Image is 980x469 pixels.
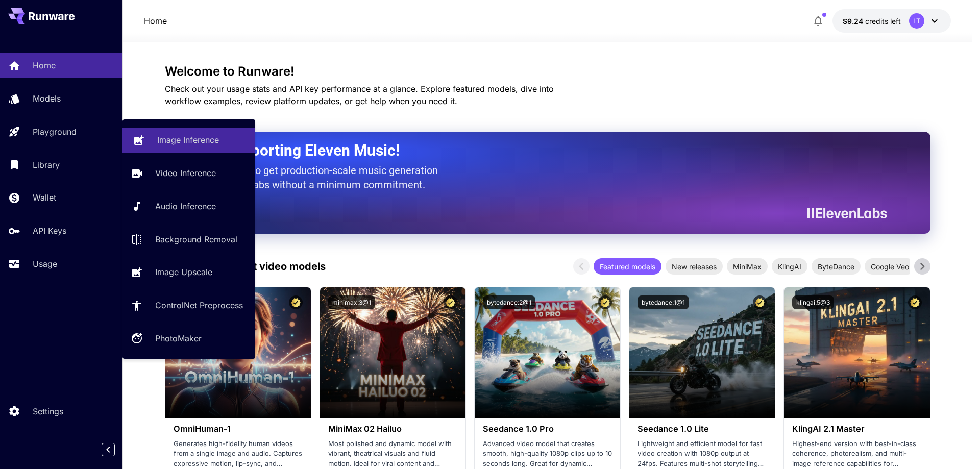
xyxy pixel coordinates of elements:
[666,261,723,272] span: New releases
[792,424,921,434] h3: KlingAI 2.1 Master
[174,424,303,434] h3: OmniHuman‑1
[33,405,63,417] p: Settings
[638,439,767,469] p: Lightweight and efficient model for fast video creation with 1080p output at 24fps. Features mult...
[638,424,767,434] h3: Seedance 1.0 Lite
[328,295,375,309] button: minimax:3@1
[190,163,446,192] p: The only way to get production-scale music generation from Eleven Labs without a minimum commitment.
[328,424,457,434] h3: MiniMax 02 Hailuo
[155,167,216,179] p: Video Inference
[483,424,612,434] h3: Seedance 1.0 Pro
[102,443,115,456] button: Collapse sidebar
[144,15,167,27] nav: breadcrumb
[444,295,457,309] button: Certified Model – Vetted for best performance and includes a commercial license.
[320,287,465,418] img: alt
[122,260,255,285] a: Image Upscale
[33,59,56,71] p: Home
[33,126,77,138] p: Playground
[909,13,924,29] div: LT
[190,141,879,160] h2: Now Supporting Eleven Music!
[772,261,807,272] span: KlingAI
[122,161,255,186] a: Video Inference
[165,84,554,106] span: Check out your usage stats and API key performance at a glance. Explore featured models, dive int...
[727,261,768,272] span: MiniMax
[908,295,922,309] button: Certified Model – Vetted for best performance and includes a commercial license.
[174,439,303,469] p: Generates high-fidelity human videos from a single image and audio. Captures expressive motion, l...
[155,266,212,278] p: Image Upscale
[598,295,612,309] button: Certified Model – Vetted for best performance and includes a commercial license.
[33,191,56,204] p: Wallet
[792,439,921,469] p: Highest-end version with best-in-class coherence, photorealism, and multi-image reference capabil...
[638,295,689,309] button: bytedance:1@1
[157,134,219,146] p: Image Inference
[483,295,535,309] button: bytedance:2@1
[155,233,237,245] p: Background Removal
[155,299,243,311] p: ControlNet Preprocess
[784,287,929,418] img: alt
[165,64,930,79] h3: Welcome to Runware!
[33,225,66,237] p: API Keys
[155,200,216,212] p: Audio Inference
[483,439,612,469] p: Advanced video model that creates smooth, high-quality 1080p clips up to 10 seconds long. Great f...
[594,261,661,272] span: Featured models
[144,15,167,27] p: Home
[629,287,775,418] img: alt
[865,17,901,26] span: credits left
[289,295,303,309] button: Certified Model – Vetted for best performance and includes a commercial license.
[122,128,255,153] a: Image Inference
[122,227,255,252] a: Background Removal
[122,293,255,318] a: ControlNet Preprocess
[122,194,255,219] a: Audio Inference
[832,9,951,33] button: $9.23718
[753,295,767,309] button: Certified Model – Vetted for best performance and includes a commercial license.
[812,261,861,272] span: ByteDance
[33,159,60,171] p: Library
[33,258,57,270] p: Usage
[843,17,865,26] span: $9.24
[155,332,202,344] p: PhotoMaker
[33,92,61,105] p: Models
[122,326,255,351] a: PhotoMaker
[843,16,901,27] div: $9.23718
[865,261,915,272] span: Google Veo
[792,295,834,309] button: klingai:5@3
[109,440,122,459] div: Collapse sidebar
[328,439,457,469] p: Most polished and dynamic model with vibrant, theatrical visuals and fluid motion. Ideal for vira...
[475,287,620,418] img: alt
